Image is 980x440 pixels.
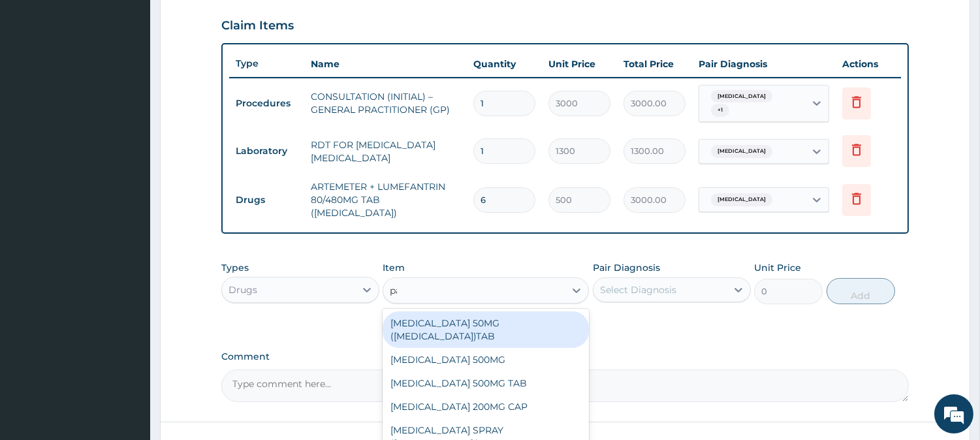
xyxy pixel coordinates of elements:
[24,65,53,98] img: d_794563401_company_1708531726252_794563401
[711,193,772,206] span: [MEDICAL_DATA]
[229,52,304,76] th: Type
[617,51,692,77] th: Total Price
[542,51,617,77] th: Unit Price
[383,311,589,348] div: [MEDICAL_DATA] 50MG ([MEDICAL_DATA])TAB
[836,51,901,77] th: Actions
[304,84,467,123] td: CONSULTATION (INITIAL) – GENERAL PRACTITIONER (GP)
[76,135,180,267] span: We're online!
[467,51,542,77] th: Quantity
[68,73,219,90] div: Chat with us now
[383,261,405,274] label: Item
[711,90,772,103] span: [MEDICAL_DATA]
[711,145,772,158] span: [MEDICAL_DATA]
[593,261,660,274] label: Pair Diagnosis
[221,351,909,362] label: Comment
[692,51,836,77] th: Pair Diagnosis
[7,298,249,343] textarea: Type your message and hit 'Enter'
[711,104,729,117] span: + 1
[383,348,589,371] div: [MEDICAL_DATA] 500MG
[383,395,589,418] div: [MEDICAL_DATA] 200MG CAP
[214,7,245,38] div: Minimize live chat window
[229,188,304,212] td: Drugs
[229,91,304,116] td: Procedures
[229,283,257,296] div: Drugs
[754,261,801,274] label: Unit Price
[221,19,294,33] h3: Claim Items
[229,139,304,163] td: Laboratory
[304,51,467,77] th: Name
[383,371,589,395] div: [MEDICAL_DATA] 500MG TAB
[221,262,249,274] label: Types
[304,132,467,171] td: RDT FOR [MEDICAL_DATA] [MEDICAL_DATA]
[600,283,676,296] div: Select Diagnosis
[304,174,467,226] td: ARTEMETER + LUMEFANTRIN 80/480MG TAB ([MEDICAL_DATA])
[827,278,895,304] button: Add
